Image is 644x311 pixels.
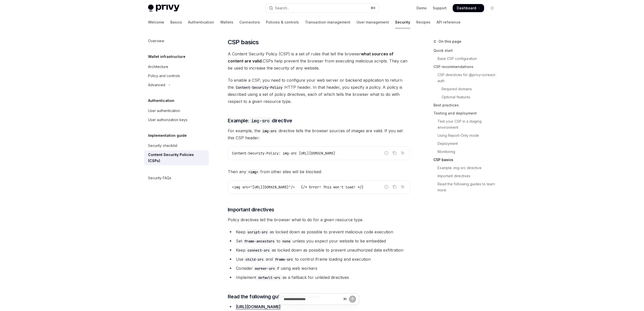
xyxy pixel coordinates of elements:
[457,6,476,11] span: Dashboard
[488,4,496,12] button: Toggle dark mode
[228,216,410,223] span: Policy directives tell the browser what to do for a given resource type.
[148,16,164,28] a: Welcome
[228,265,410,272] li: Consider if using web workers
[228,274,410,281] li: Implement as a fallback for unlisted directives
[148,73,180,79] div: Policy and controls
[433,172,500,180] a: Important directives
[433,117,500,131] a: Test your CSP in a staging environment
[383,184,390,190] button: Report incorrect code
[228,117,292,124] span: Example: directive
[433,6,447,11] a: Support
[284,294,341,305] input: Ask a question...
[228,50,410,72] span: A Content Security Policy (CSP) is a set of rules that tell the browser CSPs help prevent the bro...
[148,64,168,70] div: Architecture
[391,150,398,156] button: Copy the contents from the code block
[228,168,410,175] span: Then any from other sites will be blocked:
[228,237,410,245] li: Set to unless you expect your website to be embedded
[253,266,277,271] code: worker-src
[266,16,299,28] a: Policies & controls
[148,132,187,139] h5: Implementation guide
[439,38,461,45] span: On this page
[148,5,179,12] img: light logo
[228,38,259,46] span: CSP basics
[433,140,500,148] a: Deployment
[437,16,461,28] a: API reference
[246,169,260,175] code: <img>
[144,141,209,150] a: Security checklist
[433,93,500,101] a: Optional features
[232,151,335,155] span: Content-Security-Policy: img-src [URL][DOMAIN_NAME]
[433,63,500,71] a: CSP recommendations
[144,106,209,115] a: User authentication
[275,5,289,11] div: Search...
[144,80,209,90] button: Toggle Advanced section
[245,248,272,253] code: connect-src
[399,184,406,190] button: Ask AI
[433,164,500,172] a: Example: img-src directive
[148,98,174,104] h5: Authentication
[148,117,188,123] div: User authorization keys
[148,38,164,44] div: Overview
[395,16,410,28] a: Security
[399,150,406,156] button: Ask AI
[417,6,427,11] a: Demo
[273,257,295,262] code: frame-src
[228,206,274,213] span: Important directives
[144,62,209,71] a: Architecture
[144,150,209,165] a: Content Security Policies (CSPs)
[228,247,410,254] li: Keep as locked down as possible to prevent unauthorized data exfiltration
[280,238,293,244] code: none
[391,184,398,190] button: Copy the contents from the code block
[245,229,270,235] code: script-src
[148,54,185,60] h5: Wallet infrastructure
[228,77,410,105] span: To enable a CSP, you need to configure your web server or backend application to return the HTTP ...
[433,85,500,93] a: Required domains
[148,152,206,164] div: Content Security Policies (CSPs)
[433,109,500,117] a: Testing and deployment
[433,71,500,85] a: CSP directives for @privy-io/react-auth
[265,4,379,13] button: Open search
[249,117,272,124] code: img-src
[433,148,500,156] a: Monitoring
[433,101,500,109] a: Best practices
[232,185,364,189] span: <img src="[URL][DOMAIN_NAME]"/> {/* Error! This won't load! */}
[234,85,284,90] code: Content-Security-Policy
[260,128,279,134] code: img-src
[148,82,165,88] div: Advanced
[220,16,233,28] a: Wallets
[243,257,266,262] code: child-src
[357,16,389,28] a: User management
[170,16,182,28] a: Basics
[370,6,376,10] span: ⌘ K
[239,16,260,28] a: Connectors
[188,16,214,28] a: Authentication
[228,256,410,263] li: Use and to control iframe loading and execution
[433,47,500,55] a: Quick start
[256,275,282,280] code: default-src
[148,108,180,114] div: User authentication
[349,296,356,303] button: Send message
[433,55,500,63] a: Base CSP configuration
[453,4,484,12] a: Dashboard
[433,131,500,140] a: Using Report-Only mode
[433,180,500,194] a: Read the following guides to learn more:
[305,16,350,28] a: Transaction management
[433,156,500,164] a: CSP basics
[148,175,171,181] div: Security FAQs
[416,16,430,28] a: Recipes
[144,173,209,183] a: Security FAQs
[383,150,390,156] button: Report incorrect code
[144,71,209,80] a: Policy and controls
[148,143,177,149] div: Security checklist
[144,115,209,124] a: User authorization keys
[144,36,209,46] a: Overview
[242,238,277,244] code: frame-ancestors
[228,228,410,235] li: Keep as locked down as possible to prevent malicious code execution
[228,127,410,141] span: For example, the directive tells the browser sources of images are valid. If you set this CSP hea...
